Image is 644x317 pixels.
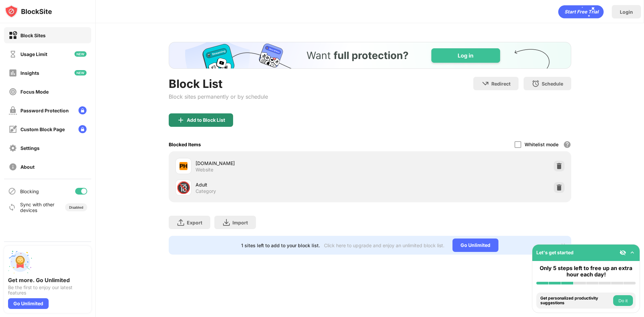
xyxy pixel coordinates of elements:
img: password-protection-off.svg [9,106,17,115]
img: omni-setup-toggle.svg [629,249,636,256]
div: Export [187,220,202,225]
div: Whitelist mode [525,142,558,147]
img: time-usage-off.svg [9,50,17,58]
div: Login [620,9,633,15]
iframe: Banner [169,42,571,69]
div: Usage Limit [20,51,47,57]
img: focus-off.svg [9,88,17,96]
div: Focus Mode [20,89,49,95]
img: insights-off.svg [9,69,17,77]
div: Insights [20,70,39,76]
div: About [20,164,35,170]
div: Go Unlimited [452,239,498,252]
div: Block Sites [20,33,46,38]
img: about-off.svg [9,163,17,171]
div: Category [196,188,216,194]
img: x-button.svg [560,243,566,248]
div: Only 5 steps left to free up an extra hour each day! [536,265,636,278]
div: Password Protection [20,108,69,113]
img: new-icon.svg [74,51,87,57]
img: lock-menu.svg [78,125,87,133]
img: lock-menu.svg [78,106,87,114]
div: Blocked Items [169,142,201,147]
div: animation [558,5,604,18]
img: push-unlimited.svg [8,250,32,274]
div: Add to Block List [187,117,225,123]
div: Sync with other devices [20,202,55,213]
div: Let's get started [536,250,574,255]
div: Schedule [542,81,563,87]
button: Do it [613,295,633,306]
div: Website [196,167,213,173]
img: sync-icon.svg [8,203,16,211]
div: Settings [20,145,40,151]
div: Import [232,220,248,225]
div: 🔞 [176,181,191,195]
img: favicons [179,162,187,170]
img: customize-block-page-off.svg [9,125,17,134]
img: eye-not-visible.svg [620,249,626,256]
div: Get personalized productivity suggestions [540,296,611,306]
div: Block sites permanently or by schedule [169,93,268,100]
img: settings-off.svg [9,144,17,152]
div: [DOMAIN_NAME] [196,160,370,167]
div: Disabled [69,205,83,209]
img: new-icon.svg [74,70,87,75]
div: Get more. Go Unlimited [8,277,87,283]
img: logo-blocksite.svg [5,5,52,18]
img: block-on.svg [9,31,17,40]
img: blocking-icon.svg [8,187,16,195]
div: Block List [169,77,268,91]
div: Custom Block Page [20,126,65,132]
div: Click here to upgrade and enjoy an unlimited block list. [324,243,444,248]
div: Go Unlimited [8,298,49,309]
div: 1 sites left to add to your block list. [241,243,320,248]
div: Be the first to enjoy our latest features [8,285,87,296]
div: Redirect [491,81,511,87]
div: Adult [196,181,370,188]
div: Blocking [20,189,39,194]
